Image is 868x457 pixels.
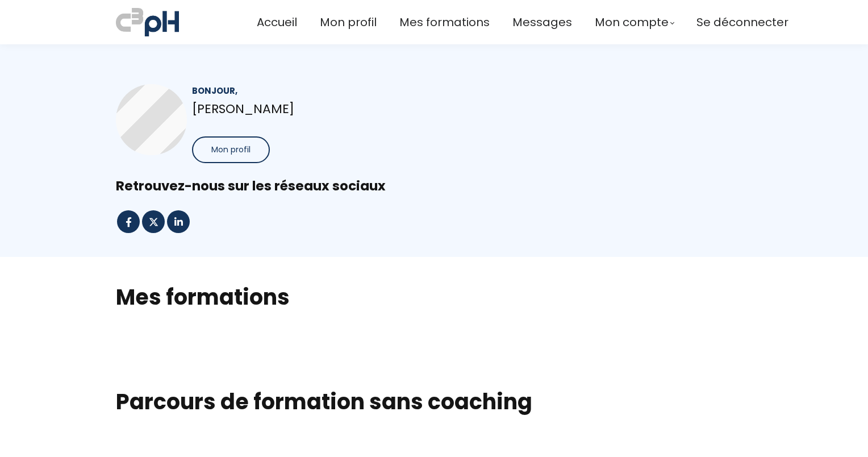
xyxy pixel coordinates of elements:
[696,13,788,32] a: Se déconnecter
[192,99,415,119] p: [PERSON_NAME]
[320,13,377,32] a: Mon profil
[595,13,669,32] span: Mon compte
[116,177,752,195] div: Retrouvez-nous sur les réseaux sociaux
[257,13,297,32] a: Accueil
[192,84,415,97] div: Bonjour,
[512,13,572,32] a: Messages
[116,282,752,311] h2: Mes formations
[116,6,179,39] img: a70bc7685e0efc0bd0b04b3506828469.jpeg
[192,136,270,163] button: Mon profil
[116,388,752,416] h1: Parcours de formation sans coaching
[211,144,251,156] span: Mon profil
[399,13,490,32] a: Mes formations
